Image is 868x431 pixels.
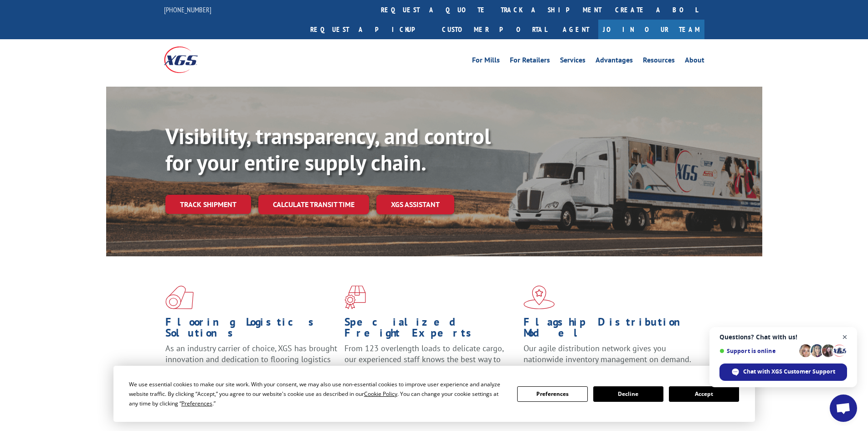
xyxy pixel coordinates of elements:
span: Chat with XGS Customer Support [743,368,835,376]
h1: Flagship Distribution Model [524,317,696,343]
a: For Mills [472,57,500,67]
span: Questions? Chat with us! [719,333,847,341]
a: Calculate transit time [258,195,369,214]
a: XGS ASSISTANT [376,195,454,214]
button: Accept [669,386,739,402]
span: Cookie Policy [364,390,397,398]
a: About [685,57,704,67]
a: Resources [643,57,675,67]
div: Chat with XGS Customer Support [719,363,847,381]
img: xgs-icon-focused-on-flooring-red [344,286,366,309]
a: Advantages [596,57,633,67]
button: Preferences [517,386,587,402]
div: We use essential cookies to make our site work. With your consent, we may also use non-essential ... [129,379,506,408]
a: Join Our Team [598,20,704,39]
a: Agent [554,20,598,39]
span: Support is online [719,348,796,354]
a: Customer Portal [435,20,554,39]
a: Services [560,57,586,67]
span: Our agile distribution network gives you nationwide inventory management on demand. [524,343,691,364]
img: xgs-icon-flagship-distribution-model-red [524,286,555,309]
p: From 123 overlength loads to delicate cargo, our experienced staff knows the best way to move you... [344,343,517,384]
a: [PHONE_NUMBER] [164,5,211,14]
span: Preferences [181,400,212,407]
div: Open chat [830,395,857,422]
a: For Retailers [510,57,550,67]
h1: Flooring Logistics Solutions [165,317,338,343]
a: Request a pickup [303,20,435,39]
h1: Specialized Freight Experts [344,317,517,343]
img: xgs-icon-total-supply-chain-intelligence-red [165,286,194,309]
button: Decline [593,386,663,402]
span: Close chat [839,332,851,343]
a: Track shipment [165,195,251,214]
span: As an industry carrier of choice, XGS has brought innovation and dedication to flooring logistics... [165,343,337,375]
div: Cookie Consent Prompt [113,366,755,422]
b: Visibility, transparency, and control for your entire supply chain. [165,122,491,177]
